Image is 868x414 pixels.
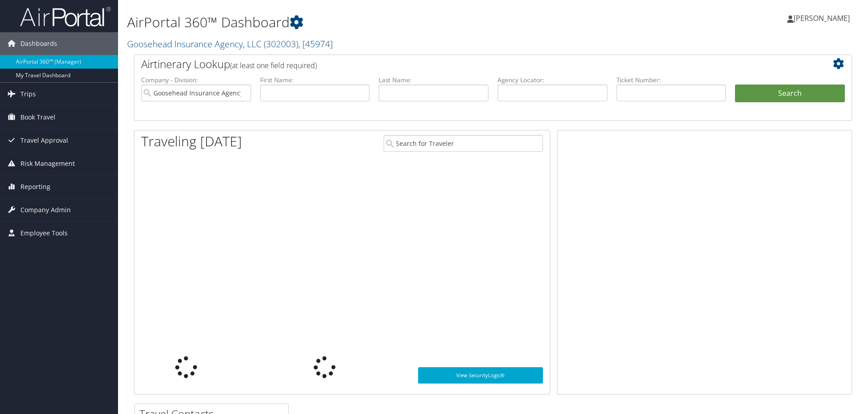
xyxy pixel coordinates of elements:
span: Reporting [20,175,50,198]
img: airportal-logo.png [20,6,111,27]
h2: Airtinerary Lookup [141,56,785,72]
a: Goosehead Insurance Agency, LLC [127,38,333,50]
label: Ticket Number: [616,75,726,85]
button: Search [735,85,845,103]
span: Company Admin [20,199,71,221]
label: Agency Locator: [498,75,607,85]
label: First Name: [260,75,370,85]
span: Travel Approval [20,129,68,152]
span: Risk Management [20,152,75,175]
a: [PERSON_NAME] [787,5,859,32]
span: (at least one field required) [230,60,317,70]
h1: AirPortal 360™ Dashboard [127,13,615,32]
span: Book Travel [20,106,55,129]
span: [PERSON_NAME] [794,13,850,23]
input: Search for Traveler [384,135,543,152]
span: , [ 45974 ] [298,38,333,50]
span: ( 302003 ) [264,38,298,50]
span: Trips [20,83,36,105]
span: Employee Tools [20,222,68,244]
span: Dashboards [20,32,57,55]
label: Last Name: [379,75,488,85]
h1: Traveling [DATE] [141,132,242,151]
label: Company - Division: [141,75,251,85]
a: View SecurityLogic® [418,367,543,384]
